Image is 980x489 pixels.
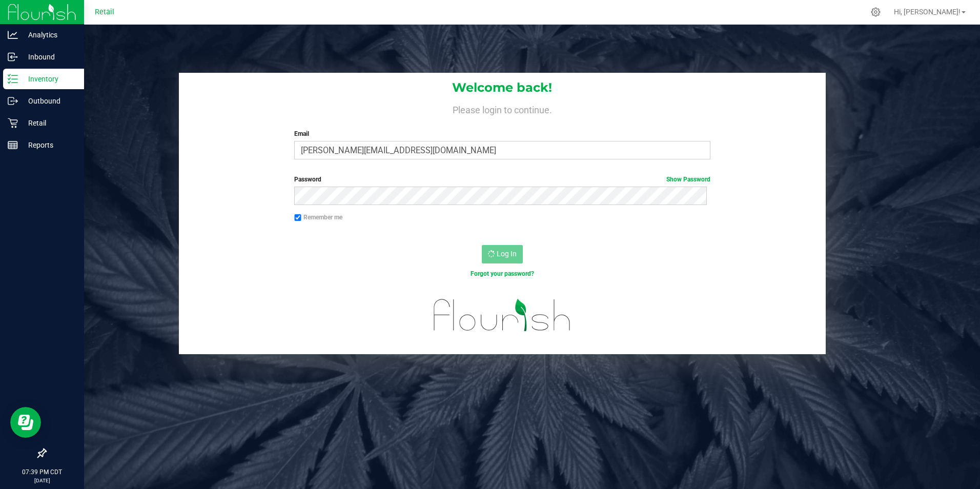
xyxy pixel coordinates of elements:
[18,95,79,107] p: Outbound
[497,250,517,258] span: Log In
[294,129,710,138] label: Email
[8,30,18,40] inline-svg: Analytics
[294,214,301,221] input: Remember me
[18,51,79,63] p: Inbound
[5,467,79,477] p: 07:39 PM CDT
[8,118,18,128] inline-svg: Retail
[18,29,79,41] p: Analytics
[179,81,826,94] h1: Welcome back!
[482,245,523,263] button: Log In
[95,8,114,16] span: Retail
[18,117,79,129] p: Retail
[421,289,583,341] img: flourish_logo.svg
[666,176,710,183] a: Show Password
[18,139,79,151] p: Reports
[10,407,41,438] iframe: Resource center
[18,73,79,85] p: Inventory
[294,176,321,183] span: Password
[8,96,18,106] inline-svg: Outbound
[8,74,18,84] inline-svg: Inventory
[8,52,18,62] inline-svg: Inbound
[8,140,18,150] inline-svg: Reports
[5,477,79,484] p: [DATE]
[179,103,826,115] h4: Please login to continue.
[869,7,882,17] div: Manage settings
[471,270,534,277] a: Forgot your password?
[294,213,342,222] label: Remember me
[894,8,961,16] span: Hi, [PERSON_NAME]!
